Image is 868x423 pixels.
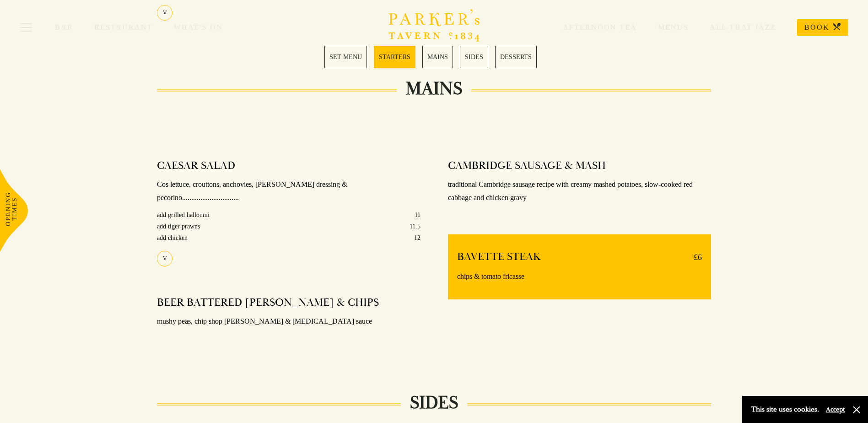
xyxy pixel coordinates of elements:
[157,296,379,309] h4: BEER BATTERED [PERSON_NAME] & CHIPS
[414,232,421,244] p: 12
[826,405,845,414] button: Accept
[401,392,467,414] h2: SIDES
[410,221,421,232] p: 11.5
[324,46,367,68] a: 1 / 5
[374,46,415,68] a: 2 / 5
[448,178,711,205] p: traditional Cambridge sausage recipe with creamy mashed potatoes, slow-cooked red cabbage and chi...
[457,250,541,265] h4: BAVETTE STEAK
[157,315,420,328] p: mushy peas, chip shop [PERSON_NAME] & [MEDICAL_DATA] sauce
[685,250,702,265] p: £6
[460,46,488,68] a: 4 / 5
[448,159,606,173] h4: CAMBRIDGE SAUSAGE & MASH
[457,270,702,283] p: chips & tomato fricasse
[157,251,173,266] div: V
[422,46,453,68] a: 3 / 5
[415,209,421,221] p: 11
[157,232,188,244] p: add chicken
[157,209,210,221] p: add grilled halloumi
[157,178,420,205] p: Cos lettuce, crouttons, anchovies, [PERSON_NAME] dressing & pecorino...............................
[751,403,819,416] p: This site uses cookies.
[397,78,471,100] h2: MAINS
[852,405,861,414] button: Close and accept
[157,159,235,173] h4: CAESAR SALAD
[495,46,537,68] a: 5 / 5
[157,221,200,232] p: add tiger prawns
